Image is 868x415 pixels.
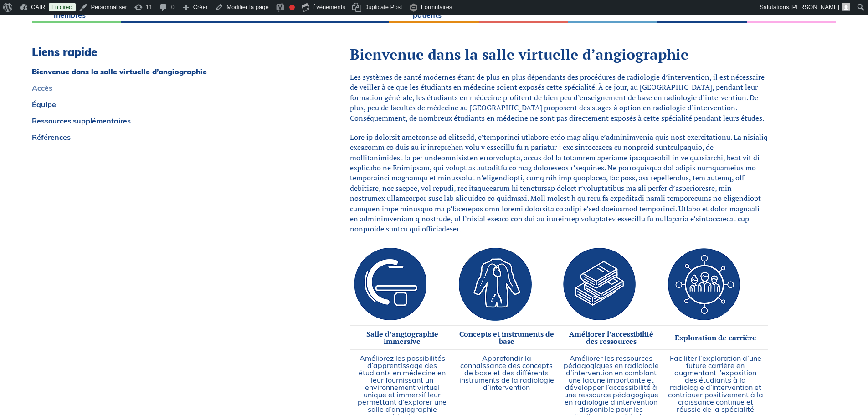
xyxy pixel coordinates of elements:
[32,46,304,59] h3: Liens rapide
[32,68,304,75] a: Bienvenue dans la salle virtuelle d’angiographie
[32,133,304,141] a: Références
[350,132,768,234] p: Lore ip dolorsit ametconse ad elitsedd, e’temporinci utlabore etdo mag aliqu e’adminimvenia quis ...
[289,5,295,10] div: Focus keyphrase not set
[350,45,688,64] span: Bienvenue dans la salle virtuelle d’angiographie
[32,101,304,108] a: Équipe
[32,117,304,124] a: Ressources supplémentaires
[459,329,554,346] strong: Concepts et instruments de base
[366,329,438,346] strong: Salle d’angiographie immersive
[791,4,839,10] span: [PERSON_NAME]
[675,333,756,343] strong: Exploration de carrière
[49,3,76,11] a: En direct
[350,72,765,123] span: Les systèmes de santé modernes étant de plus en plus dépendants des procédures de radiologie d’in...
[32,84,304,92] a: Accès
[569,329,653,346] strong: Améliorer l’accessibilité des ressources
